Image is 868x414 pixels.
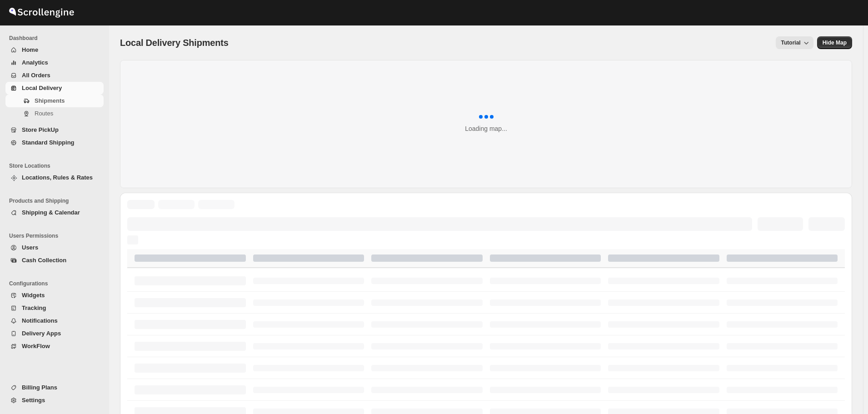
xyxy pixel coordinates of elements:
span: Home [22,46,38,53]
span: Analytics [22,59,48,66]
button: Locations, Rules & Rates [5,171,104,184]
button: Analytics [5,56,104,69]
span: Cash Collection [22,257,66,264]
span: Local Delivery [22,85,62,91]
button: Widgets [5,289,104,302]
button: Map action label [817,36,852,49]
button: All Orders [5,69,104,82]
span: Hide Map [823,39,847,46]
span: Widgets [22,292,45,299]
button: WorkFlow [5,340,104,353]
span: Tracking [22,304,46,311]
span: Standard Shipping [22,139,75,146]
span: Local Delivery Shipments [120,38,229,48]
span: Locations, Rules & Rates [22,174,93,181]
span: Users Permissions [9,232,105,239]
span: Shipments [35,97,65,104]
div: Loading map... [465,124,507,133]
button: Tracking [5,302,104,314]
span: WorkFlow [22,343,50,349]
button: Tutorial [776,36,813,49]
button: Users [5,241,104,254]
button: Home [5,44,104,56]
span: Products and Shipping [9,197,105,205]
span: Notifications [22,317,58,324]
span: Configurations [9,280,105,287]
span: Delivery Apps [22,330,61,337]
button: Routes [5,107,104,120]
span: All Orders [22,72,50,79]
span: Dashboard [9,35,105,42]
button: Cash Collection [5,254,104,267]
button: Delivery Apps [5,327,104,340]
button: Notifications [5,314,104,327]
span: Store PickUp [22,126,59,133]
span: Shipping & Calendar [22,209,80,216]
button: Billing Plans [5,381,104,394]
button: Settings [5,394,104,407]
button: Shipments [5,95,104,107]
span: Store Locations [9,162,105,170]
span: Users [22,244,38,251]
span: Routes [35,110,53,117]
button: Shipping & Calendar [5,206,104,219]
span: Settings [22,397,45,404]
span: Tutorial [781,40,801,46]
span: Billing Plans [22,384,57,391]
